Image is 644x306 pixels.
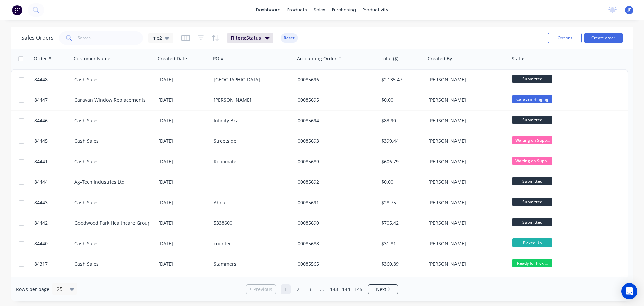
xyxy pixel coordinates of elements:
[16,286,49,293] span: Rows per page
[158,179,208,185] div: [DATE]
[512,116,552,124] span: Submitted
[341,284,351,294] a: Page 144
[74,55,110,62] div: Customer Name
[298,76,372,83] div: 00085696
[281,33,298,43] button: Reset
[158,220,208,226] div: [DATE]
[584,33,623,43] button: Create order
[512,136,552,144] span: Waiting on Supp...
[359,5,392,15] div: productivity
[512,95,552,103] span: Caravan Hinging
[34,70,74,90] a: 84448
[381,97,421,103] div: $0.00
[284,5,310,15] div: products
[214,220,288,226] div: 5338600
[298,240,372,247] div: 00085688
[214,97,288,103] div: [PERSON_NAME]
[214,199,288,206] div: Ahnar
[214,261,288,267] div: Stammers
[158,138,208,144] div: [DATE]
[428,55,452,62] div: Created By
[158,55,187,62] div: Created Date
[214,240,288,247] div: counter
[74,117,99,124] a: Cash Sales
[34,172,74,192] a: 84444
[353,284,363,294] a: Page 145
[74,179,125,185] a: Ag-Tech Industries Ltd
[34,117,48,124] span: 84446
[74,158,99,165] a: Cash Sales
[298,220,372,226] div: 00085690
[428,220,503,226] div: [PERSON_NAME]
[310,5,329,15] div: sales
[158,158,208,165] div: [DATE]
[214,138,288,144] div: Streetside
[158,117,208,124] div: [DATE]
[281,284,291,294] a: Page 1 is your current page
[158,261,208,267] div: [DATE]
[298,117,372,124] div: 00085694
[34,158,48,165] span: 84441
[298,179,372,185] div: 00085692
[428,97,503,103] div: [PERSON_NAME]
[152,34,162,41] span: me2
[512,259,552,267] span: Ready for Pick ...
[12,5,22,15] img: Factory
[428,240,503,247] div: [PERSON_NAME]
[74,240,99,247] a: Cash Sales
[21,35,54,41] h1: Sales Orders
[428,138,503,144] div: [PERSON_NAME]
[548,33,582,43] button: Options
[621,283,637,299] div: Open Intercom Messenger
[297,55,341,62] div: Accounting Order #
[34,213,74,233] a: 84442
[74,76,99,83] a: Cash Sales
[381,138,421,144] div: $399.44
[214,76,288,83] div: [GEOGRAPHIC_DATA]
[34,55,51,62] div: Order #
[34,192,74,213] a: 84443
[381,199,421,206] div: $28.75
[246,286,276,293] a: Previous page
[34,220,48,226] span: 84442
[34,138,48,144] span: 84445
[428,179,503,185] div: [PERSON_NAME]
[381,55,398,62] div: Total ($)
[428,117,503,124] div: [PERSON_NAME]
[34,233,74,254] a: 84440
[74,261,99,267] a: Cash Sales
[213,55,224,62] div: PO #
[34,199,48,206] span: 84443
[381,261,421,267] div: $360.89
[214,117,288,124] div: Infinity Bzz
[34,90,74,110] a: 84447
[74,220,159,226] a: Goodwood Park Healthcare Group Ltd
[305,284,315,294] a: Page 3
[34,179,48,185] span: 84444
[34,274,74,295] a: 84338
[381,240,421,247] div: $31.81
[34,131,74,151] a: 84445
[428,199,503,206] div: [PERSON_NAME]
[34,111,74,131] a: 84446
[381,220,421,226] div: $705.42
[34,97,48,103] span: 84447
[628,7,631,13] span: JF
[253,286,272,293] span: Previous
[381,76,421,83] div: $2,135.47
[512,198,552,206] span: Submitted
[298,261,372,267] div: 00085565
[78,31,143,45] input: Search...
[34,261,48,267] span: 84317
[381,117,421,124] div: $83.90
[34,240,48,247] span: 84440
[329,5,359,15] div: purchasing
[34,254,74,274] a: 84317
[329,284,339,294] a: Page 143
[298,158,372,165] div: 00085689
[74,199,99,206] a: Cash Sales
[381,179,421,185] div: $0.00
[227,33,273,43] button: Filters:Status
[158,76,208,83] div: [DATE]
[34,76,48,83] span: 84448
